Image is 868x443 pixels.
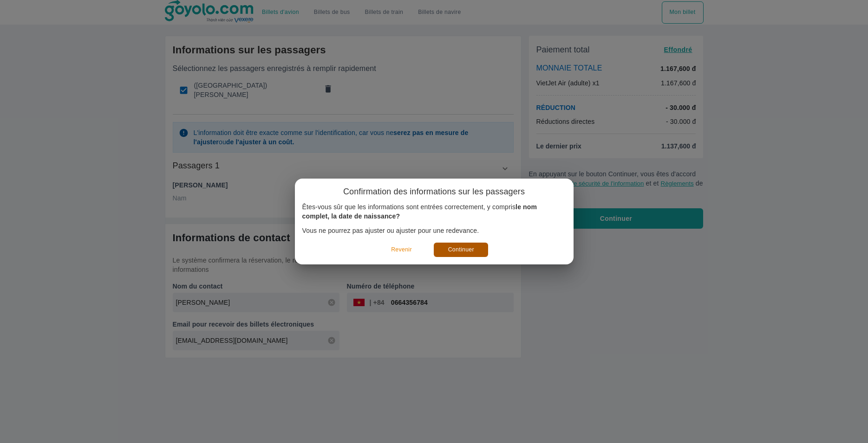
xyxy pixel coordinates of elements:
button: Continuer [434,243,488,257]
b: le nom complet, la date de naissance? [302,203,537,220]
h6: Confirmation des informations sur les passagers [343,186,525,197]
p: Êtes-vous sûr que les informations sont entrées correctement, y compris [302,202,566,221]
p: Vous ne pourrez pas ajuster ou ajuster pour une redevance. [302,226,566,235]
button: Revenir [380,243,423,257]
